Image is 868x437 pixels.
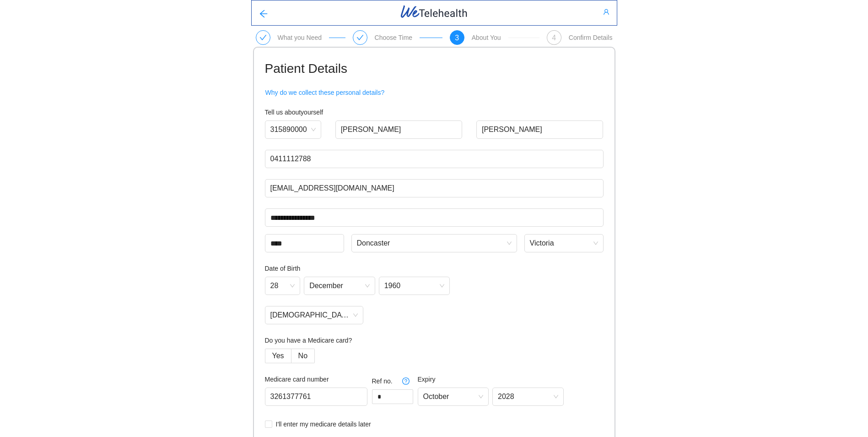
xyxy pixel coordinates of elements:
span: check [356,34,364,41]
button: question-circle [399,374,413,388]
span: Why do we collect these personal details? [265,87,385,98]
span: Doncaster [357,236,512,250]
h4: Tell us about yourself [265,107,604,117]
span: Male [270,308,358,322]
span: 315890000 [270,123,316,137]
span: Victoria [530,236,598,250]
h4: Do you have a Medicare card? [265,335,604,345]
span: Yes [272,352,284,360]
span: 1960 [384,279,445,293]
input: Last Name [476,120,604,139]
img: WeTelehealth [399,4,469,19]
h1: Patient Details [265,59,604,79]
h4: Date of Birth [265,263,604,273]
span: No [298,352,307,360]
h4: Expiry [418,374,564,384]
span: 3 [455,34,459,42]
h4: Medicare card number [265,374,367,384]
span: question-circle [399,377,413,385]
div: About You [472,34,501,41]
input: Phone Number [265,150,604,168]
input: Email [265,179,604,197]
span: October [423,390,484,404]
span: 4 [552,34,556,42]
button: user [596,5,617,19]
input: First Name [335,120,463,139]
div: Confirm Details [569,34,613,41]
span: arrow-left [259,9,268,20]
div: What you Need [278,34,322,41]
h4: Ref no. [372,376,413,386]
span: check [259,34,267,41]
span: 2028 [498,390,558,404]
span: I'll enter my medicare details later [272,419,375,429]
span: December [309,279,370,293]
span: 28 [270,279,295,293]
span: user [603,9,609,16]
button: Why do we collect these personal details? [265,85,385,100]
button: arrow-left [252,4,275,22]
div: Choose Time [375,34,412,41]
